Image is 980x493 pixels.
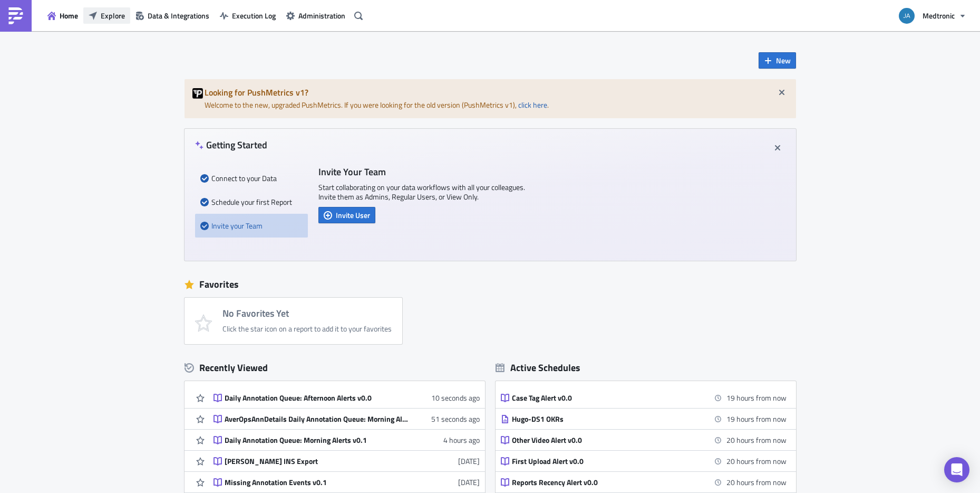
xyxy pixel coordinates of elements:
div: [PERSON_NAME] INS Export [225,457,409,466]
time: 2025-07-21T11:07:43Z [458,456,480,467]
button: Execution Log [215,7,281,24]
h5: Looking for PushMetrics v1? [205,88,788,97]
button: New [759,52,796,69]
time: 2025-08-21 08:00 [726,413,787,424]
div: Other Video Alert v0.0 [512,435,696,445]
time: 2025-08-21 09:00 [726,434,787,445]
h4: Invite Your Team [318,166,529,177]
span: Home [60,10,78,21]
button: Data & Integrations [130,7,215,24]
div: Missing Annotation Events v0.1 [225,478,409,487]
h4: No Favorites Yet [222,308,392,319]
a: [PERSON_NAME] INS Export[DATE] [214,451,480,471]
button: Explore [83,7,130,24]
div: Welcome to the new, upgraded PushMetrics. If you were looking for the old version (PushMetrics v1... [185,79,796,118]
span: Medtronic [923,10,955,21]
div: Schedule your first Report [200,190,303,214]
span: Explore [101,10,125,21]
button: Home [42,7,83,24]
div: Hugo-DS1 OKRs [512,414,696,424]
span: Invite User [336,210,370,221]
span: Data & Integrations [148,10,209,21]
span: Execution Log [232,10,276,21]
span: New [776,55,791,66]
time: 2025-08-21 09:00 [726,456,787,467]
a: First Upload Alert v0.020 hours from now [501,451,787,471]
div: Daily Annotation Queue: Morning Alerts v0.1 [225,435,409,445]
img: Avatar [898,7,916,25]
div: First Upload Alert v0.0 [512,457,696,466]
a: Other Video Alert v0.020 hours from now [501,430,787,450]
time: 2025-08-20T12:13:52Z [431,413,480,424]
button: Invite User [318,207,375,223]
button: Medtronic [892,4,972,27]
a: click here [518,99,547,110]
div: AverOpsAnnDetails Daily Annotation Queue: Morning Alerts v1 [225,414,409,424]
a: Hugo-DS1 OKRs19 hours from now [501,409,787,429]
div: Open Intercom Messenger [944,457,969,482]
a: Reports Recency Alert v0.020 hours from now [501,472,787,492]
button: Administration [281,7,351,24]
p: Start collaborating on your data workflows with all your colleagues. Invite them as Admins, Regul... [318,183,529,202]
div: Active Schedules [496,362,580,374]
span: Administration [298,10,345,21]
time: 2025-08-20T12:14:33Z [431,392,480,403]
time: 2025-08-21 08:00 [726,392,787,403]
div: Connect to your Data [200,166,303,190]
div: Reports Recency Alert v0.0 [512,478,696,487]
a: AverOpsAnnDetails Daily Annotation Queue: Morning Alerts v151 seconds ago [214,409,480,429]
div: Invite your Team [200,214,303,238]
div: Favorites [185,277,796,292]
div: Daily Annotation Queue: Afternoon Alerts v0.0 [225,393,409,403]
time: 2025-07-16T08:16:22Z [458,477,480,488]
a: Case Tag Alert v0.019 hours from now [501,387,787,408]
a: Missing Annotation Events v0.1[DATE] [214,472,480,492]
div: Recently Viewed [185,360,485,376]
div: Case Tag Alert v0.0 [512,393,696,403]
div: Click the star icon on a report to add it to your favorites [222,324,392,334]
a: Daily Annotation Queue: Afternoon Alerts v0.010 seconds ago [214,387,480,408]
h4: Getting Started [195,139,267,150]
time: 2025-08-20T08:01:15Z [443,434,480,445]
img: PushMetrics [7,7,24,24]
a: Daily Annotation Queue: Morning Alerts v0.14 hours ago [214,430,480,450]
time: 2025-08-21 09:00 [726,477,787,488]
